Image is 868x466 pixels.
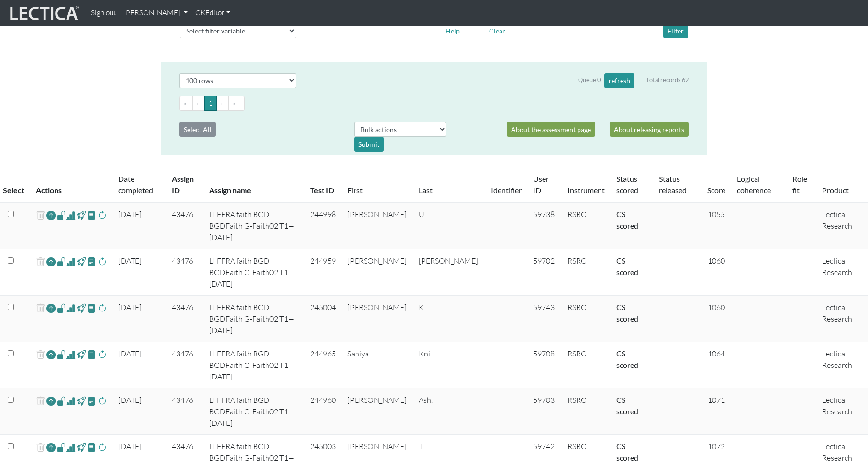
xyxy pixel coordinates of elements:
[708,302,725,312] span: 1060
[166,388,203,435] td: 43476
[118,174,153,195] a: Date completed
[342,249,413,296] td: [PERSON_NAME]
[46,301,56,315] a: Reopen
[204,96,217,111] button: Go to page 1
[533,174,549,195] a: User ID
[179,122,216,137] button: Select All
[816,388,868,435] td: Lectica Research
[36,394,45,408] span: delete
[578,73,689,88] div: Queue 0 Total records 62
[112,388,166,435] td: [DATE]
[413,202,485,249] td: U.
[98,256,107,267] span: rescore
[562,249,611,296] td: RSRC
[203,167,304,203] th: Assign name
[604,73,634,88] button: refresh
[527,202,562,249] td: 59738
[98,349,107,360] span: rescore
[304,167,342,203] th: Test ID
[347,186,363,195] a: First
[98,395,107,407] span: rescore
[87,349,96,360] span: view
[562,296,611,342] td: RSRC
[120,4,191,22] a: [PERSON_NAME]
[87,4,120,22] a: Sign out
[562,342,611,388] td: RSRC
[112,249,166,296] td: [DATE]
[203,249,304,296] td: LI FFRA faith BGD BGDFaith G-Faith02 T1—[DATE]
[413,296,485,342] td: K.
[485,23,510,38] button: Clear
[112,342,166,388] td: [DATE]
[98,210,107,221] span: rescore
[66,349,75,360] span: Analyst score
[46,209,56,222] a: Reopen
[507,122,595,137] a: About the assessment page
[66,256,75,267] span: Analyst score
[57,395,66,406] span: view
[708,256,725,266] span: 1060
[112,202,166,249] td: [DATE]
[87,442,96,453] span: view
[66,395,75,407] span: Analyst score
[203,388,304,435] td: LI FFRA faith BGD BGDFaith G-Faith02 T1—[DATE]
[491,186,522,195] a: Identifier
[527,249,562,296] td: 59702
[304,342,342,388] td: 244965
[57,349,66,360] span: view
[57,210,66,221] span: view
[527,388,562,435] td: 59703
[179,96,689,111] ul: Pagination
[46,394,56,408] a: Reopen
[616,442,638,462] a: Completed = assessment has been completed; CS scored = assessment has been CLAS scored; LS scored...
[441,23,464,38] button: Help
[304,388,342,435] td: 244960
[708,349,725,358] span: 1064
[191,4,234,22] a: CKEditor
[707,186,725,195] a: Score
[413,388,485,435] td: Ash.
[203,342,304,388] td: LI FFRA faith BGD BGDFaith G-Faith02 T1—[DATE]
[203,202,304,249] td: LI FFRA faith BGD BGDFaith G-Faith02 T1—[DATE]
[304,249,342,296] td: 244959
[46,348,56,362] a: Reopen
[304,296,342,342] td: 245004
[616,302,638,323] a: Completed = assessment has been completed; CS scored = assessment has been CLAS scored; LS scored...
[342,202,413,249] td: [PERSON_NAME]
[166,202,203,249] td: 43476
[77,210,86,221] span: view
[46,441,56,455] a: Reopen
[166,296,203,342] td: 43476
[441,25,464,34] a: Help
[112,296,166,342] td: [DATE]
[77,349,86,360] span: view
[77,395,86,406] span: view
[354,137,384,152] div: Submit
[816,296,868,342] td: Lectica Research
[659,174,687,195] a: Status released
[66,302,75,314] span: Analyst score
[413,342,485,388] td: Kni.
[616,395,638,416] a: Completed = assessment has been completed; CS scored = assessment has been CLAS scored; LS scored...
[342,388,413,435] td: [PERSON_NAME]
[57,442,66,453] span: view
[822,186,849,195] a: Product
[36,301,45,315] span: delete
[87,210,96,221] span: view
[562,202,611,249] td: RSRC
[616,174,638,195] a: Status scored
[36,348,45,362] span: delete
[57,302,66,313] span: view
[66,442,75,453] span: Analyst score
[708,210,725,219] span: 1055
[610,122,689,137] a: About releasing reports
[527,296,562,342] td: 59743
[87,395,96,406] span: view
[36,255,45,269] span: delete
[708,442,725,451] span: 1072
[413,249,485,296] td: [PERSON_NAME].
[568,186,605,195] a: Instrument
[98,442,107,453] span: rescore
[36,209,45,222] span: delete
[36,441,45,455] span: delete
